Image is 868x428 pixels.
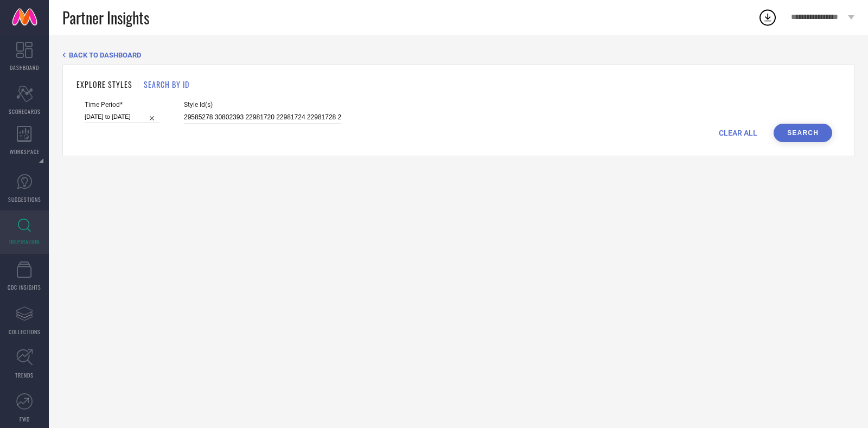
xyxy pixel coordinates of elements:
span: Time Period* [85,101,159,108]
h1: SEARCH BY ID [144,79,189,90]
span: CLEAR ALL [719,129,757,137]
span: TRENDS [15,371,34,379]
span: BACK TO DASHBOARD [69,51,141,59]
span: Partner Insights [62,7,149,29]
span: SUGGESTIONS [8,195,41,203]
span: CDC INSIGHTS [8,283,41,291]
span: SCORECARDS [9,107,41,116]
div: Open download list [758,8,777,27]
input: Enter comma separated style ids e.g. 12345, 67890 [184,111,341,124]
span: COLLECTIONS [9,328,41,336]
input: Select time period [85,111,159,123]
h1: EXPLORE STYLES [76,79,132,90]
span: FWD [20,415,30,423]
span: INSPIRATION [9,238,40,246]
button: Search [774,124,832,142]
span: Style Id(s) [184,101,341,108]
span: WORKSPACE [10,148,40,156]
span: DASHBOARD [10,63,39,72]
div: Back TO Dashboard [62,51,854,59]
